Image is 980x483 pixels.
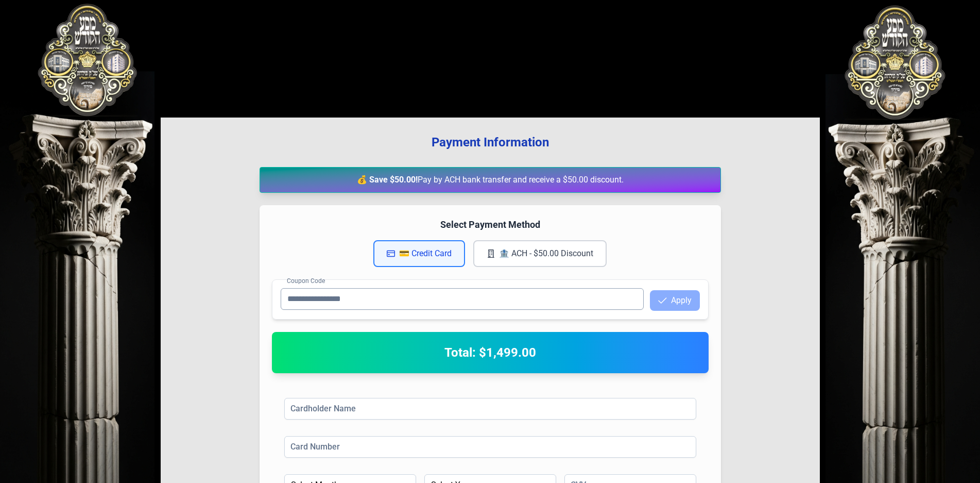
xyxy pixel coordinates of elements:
[260,167,721,193] div: Pay by ACH bank transfer and receive a $50.00 discount.
[272,218,709,232] h4: Select Payment Method
[357,175,418,185] strong: 💰 Save $50.00!
[284,344,696,361] h2: Total: $1,499.00
[473,240,607,267] button: 🏦 ACH - $50.00 Discount
[177,134,803,151] h3: Payment Information
[650,290,700,311] button: Apply
[373,240,465,267] button: 💳 Credit Card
